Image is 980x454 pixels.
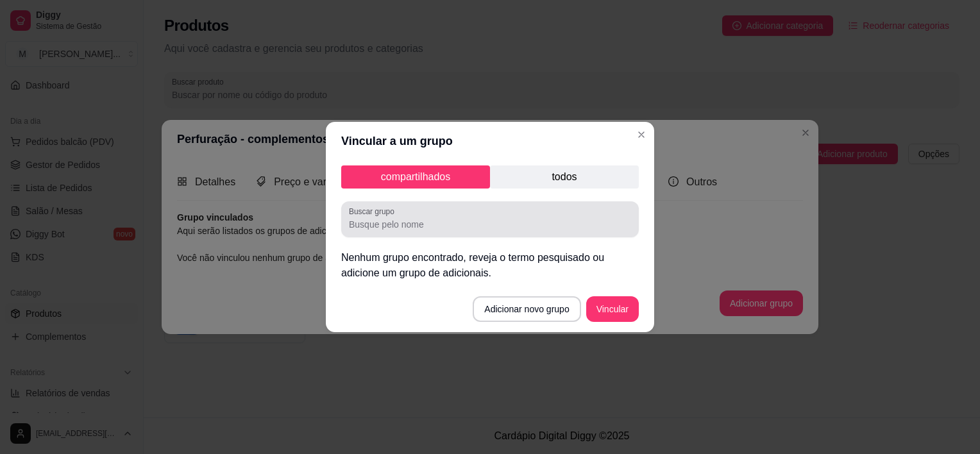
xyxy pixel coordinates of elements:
[326,122,654,160] header: Vincular a um grupo
[341,165,490,189] p: compartilhados
[349,218,631,231] input: Buscar grupo
[341,250,639,281] p: Nenhum grupo encontrado, reveja o termo pesquisado ou adicione um grupo de adicionais.
[586,296,639,322] button: Vincular
[631,124,652,145] button: Close
[349,206,399,217] label: Buscar grupo
[490,165,639,189] p: todos
[473,296,580,322] button: Adicionar novo grupo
